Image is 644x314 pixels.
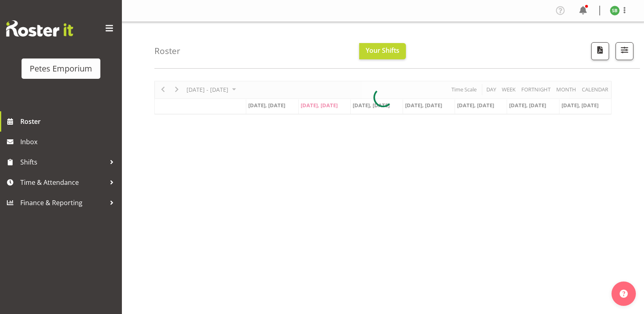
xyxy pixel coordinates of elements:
div: Petes Emporium [30,63,92,75]
img: Rosterit website logo [6,20,73,37]
button: Filter Shifts [616,42,633,60]
button: Your Shifts [359,43,406,59]
img: help-xxl-2.png [620,290,628,298]
h4: Roster [154,46,180,56]
span: Finance & Reporting [20,197,106,209]
span: Time & Attendance [20,176,106,188]
span: Your Shifts [366,46,399,55]
span: Roster [20,115,118,128]
span: Inbox [20,136,118,148]
button: Download a PDF of the roster according to the set date range. [591,42,609,60]
img: stephanie-burden9828.jpg [610,6,620,15]
span: Shifts [20,156,106,168]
